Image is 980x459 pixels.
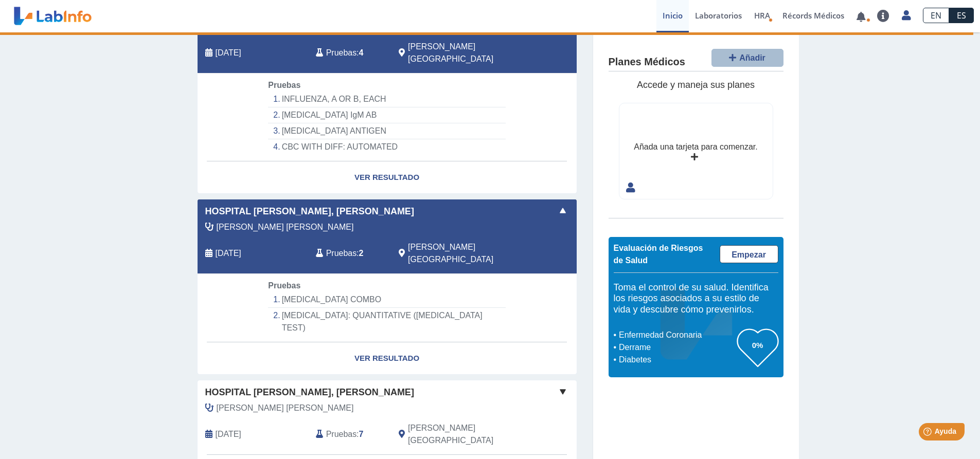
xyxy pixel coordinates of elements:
span: 2024-10-21 [216,247,241,260]
b: 7 [359,430,364,438]
a: Ver Resultado [198,342,577,375]
a: Ver Resultado [198,161,577,194]
li: Derrame [616,341,737,354]
h3: 0% [737,339,778,352]
span: Ponce, PR [408,41,522,65]
li: [MEDICAL_DATA] ANTIGEN [268,123,505,139]
span: Ponce, PR [408,241,522,266]
button: Añadir [711,49,783,67]
span: Pruebas [326,247,357,260]
span: Pruebas [326,428,357,440]
span: 2025-07-28 [216,47,241,59]
span: Empezar [732,250,766,259]
div: : [308,241,391,266]
span: Hospital [PERSON_NAME], [PERSON_NAME] [205,205,414,218]
span: Rivera Roldan, Digna [217,221,354,233]
span: HRA [754,10,770,21]
div: Añada una tarjeta para comenzar. [634,141,757,153]
span: Añadir [739,53,765,62]
h5: Toma el control de su salud. Identifica los riesgos asociados a su estilo de vida y descubre cómo... [614,282,778,316]
a: Empezar [720,245,778,263]
li: Enfermedad Coronaria [616,329,737,341]
li: [MEDICAL_DATA]: QUANTITATIVE ([MEDICAL_DATA] TEST) [268,308,505,336]
b: 4 [359,48,364,57]
a: EN [923,8,949,23]
span: Pruebas [268,281,300,290]
span: Accede y maneja sus planes [637,80,755,90]
span: Hospital [PERSON_NAME], [PERSON_NAME] [205,385,414,399]
span: Pruebas [268,81,300,89]
li: [MEDICAL_DATA] IgM AB [268,107,505,123]
h4: Planes Médicos [609,56,685,68]
li: Diabetes [616,354,737,366]
div: : [308,422,391,447]
span: Evaluación de Riesgos de Salud [614,244,703,265]
li: [MEDICAL_DATA] COMBO [268,292,505,308]
span: Pruebas [326,47,357,59]
span: Ponce, PR [408,422,522,447]
span: 2024-01-16 [216,428,241,440]
li: CBC WITH DIFF: AUTOMATED [268,139,505,155]
li: INFLUENZA, A OR B, EACH [268,91,505,107]
span: Rivera Roldan, Digna [217,402,354,414]
iframe: Help widget launcher [888,419,969,448]
a: ES [949,8,974,23]
div: : [308,41,391,65]
b: 2 [359,249,364,258]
